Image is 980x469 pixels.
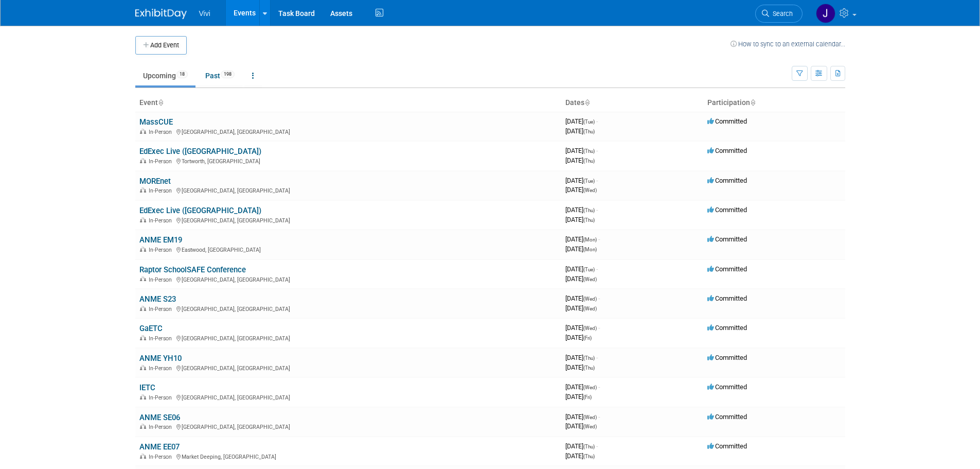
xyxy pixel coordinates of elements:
a: ANME EM19 [139,235,182,245]
img: In-Person Event [140,424,146,429]
span: [DATE] [565,157,595,164]
span: In-Person [149,187,175,194]
th: Event [135,94,561,112]
div: Tortworth, [GEOGRAPHIC_DATA] [139,157,557,165]
span: [DATE] [565,245,597,253]
span: - [596,265,598,273]
span: (Wed) [583,385,597,390]
span: (Thu) [583,365,595,371]
span: Committed [707,147,747,154]
span: (Thu) [583,217,595,223]
span: Committed [707,206,747,214]
span: (Thu) [583,454,595,459]
a: ANME YH10 [139,354,182,363]
img: In-Person Event [140,276,146,282]
img: In-Person Event [140,129,146,134]
img: In-Person Event [140,365,146,370]
span: In-Person [149,365,175,372]
a: Sort by Start Date [584,98,590,107]
span: (Fri) [583,394,592,400]
span: [DATE] [565,413,600,421]
span: [DATE] [565,265,598,273]
a: EdExec Live ([GEOGRAPHIC_DATA]) [139,147,261,156]
div: [GEOGRAPHIC_DATA], [GEOGRAPHIC_DATA] [139,275,557,283]
span: (Mon) [583,237,597,242]
div: [GEOGRAPHIC_DATA], [GEOGRAPHIC_DATA] [139,186,557,194]
span: [DATE] [565,354,598,361]
a: Sort by Event Name [158,98,163,107]
span: (Tue) [583,267,595,272]
span: Committed [707,324,747,332]
span: [DATE] [565,147,598,154]
span: [DATE] [565,216,595,223]
span: Committed [707,117,747,125]
span: [DATE] [565,206,598,214]
a: EdExec Live ([GEOGRAPHIC_DATA]) [139,206,261,215]
span: In-Person [149,335,175,342]
span: (Mon) [583,247,597,252]
span: In-Person [149,306,175,312]
span: (Wed) [583,187,597,193]
div: Market Deeping, [GEOGRAPHIC_DATA] [139,452,557,460]
a: ANME S23 [139,294,176,304]
div: [GEOGRAPHIC_DATA], [GEOGRAPHIC_DATA] [139,216,557,224]
span: (Wed) [583,424,597,429]
span: [DATE] [565,393,592,401]
span: [DATE] [565,294,600,302]
a: ANME EE07 [139,442,180,451]
span: Committed [707,354,747,361]
span: - [596,177,598,184]
img: In-Person Event [140,454,146,459]
img: ExhibitDay [135,9,187,19]
button: Add Event [135,36,187,55]
img: In-Person Event [140,217,146,222]
span: In-Person [149,129,175,135]
span: 198 [221,71,235,78]
div: [GEOGRAPHIC_DATA], [GEOGRAPHIC_DATA] [139,393,557,401]
a: ANME SE06 [139,413,180,422]
span: (Wed) [583,414,597,420]
div: [GEOGRAPHIC_DATA], [GEOGRAPHIC_DATA] [139,304,557,312]
a: Past198 [198,66,242,85]
span: [DATE] [565,186,597,194]
span: - [598,383,600,391]
img: In-Person Event [140,158,146,163]
span: - [596,206,598,214]
span: In-Person [149,247,175,253]
span: Search [769,10,793,18]
span: (Thu) [583,129,595,134]
span: (Thu) [583,148,595,154]
span: - [598,324,600,332]
span: [DATE] [565,275,597,283]
span: In-Person [149,158,175,165]
span: (Tue) [583,119,595,125]
img: Jonathan Rendon [816,4,835,23]
div: [GEOGRAPHIC_DATA], [GEOGRAPHIC_DATA] [139,127,557,135]
span: (Thu) [583,355,595,361]
span: Committed [707,294,747,302]
img: In-Person Event [140,306,146,311]
span: - [596,442,598,450]
span: (Wed) [583,296,597,302]
span: [DATE] [565,324,600,332]
span: [DATE] [565,422,597,430]
img: In-Person Event [140,247,146,252]
a: Sort by Participation Type [750,98,755,107]
th: Participation [703,94,845,112]
span: 18 [176,71,188,78]
span: Committed [707,413,747,421]
span: In-Person [149,276,175,283]
span: (Tue) [583,178,595,184]
span: [DATE] [565,177,598,184]
span: [DATE] [565,383,600,391]
a: IETC [139,383,155,392]
div: [GEOGRAPHIC_DATA], [GEOGRAPHIC_DATA] [139,334,557,342]
th: Dates [561,94,703,112]
a: Search [755,5,803,23]
div: Eastwood, [GEOGRAPHIC_DATA] [139,245,557,253]
span: In-Person [149,394,175,401]
span: (Thu) [583,444,595,449]
a: GaETC [139,324,163,333]
span: - [596,354,598,361]
span: [DATE] [565,363,595,371]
